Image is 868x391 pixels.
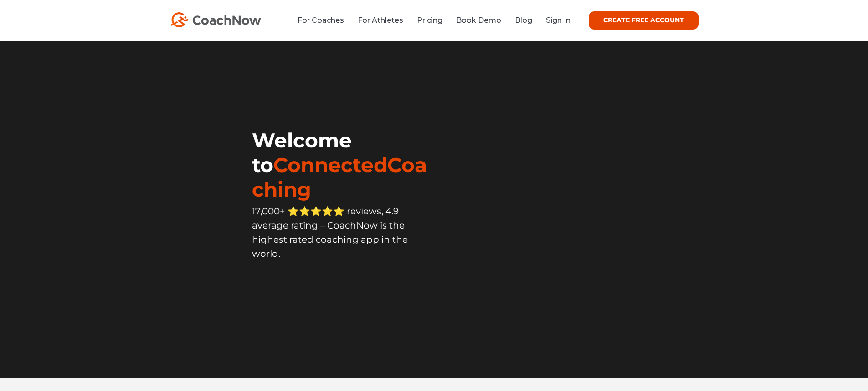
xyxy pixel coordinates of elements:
[546,16,570,25] a: Sign In
[252,280,434,308] iframe: Embedded CTA
[515,16,532,25] a: Blog
[252,206,408,259] span: 17,000+ ⭐️⭐️⭐️⭐️⭐️ reviews, 4.9 average rating – CoachNow is the highest rated coaching app in th...
[252,128,434,202] h1: Welcome to
[456,16,501,25] a: Book Demo
[417,16,442,25] a: Pricing
[589,11,699,30] a: CREATE FREE ACCOUNT
[170,12,261,27] img: CoachNow Logo
[298,16,344,25] a: For Coaches
[252,152,427,202] span: ConnectedCoaching
[358,16,403,25] a: For Athletes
